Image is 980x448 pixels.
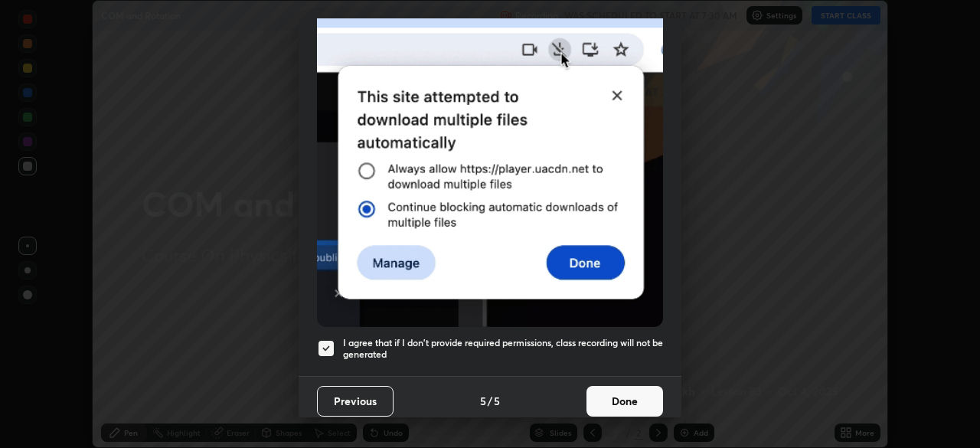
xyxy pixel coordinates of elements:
h4: / [488,393,492,409]
h4: 5 [480,393,486,409]
h4: 5 [494,393,500,409]
h5: I agree that if I don't provide required permissions, class recording will not be generated [343,337,663,361]
button: Done [586,386,663,417]
button: Previous [317,386,394,417]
